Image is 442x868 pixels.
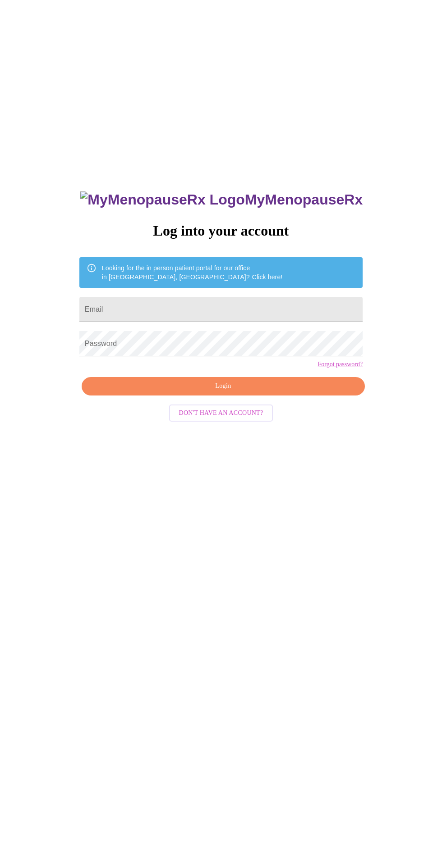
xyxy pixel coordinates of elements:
[318,361,363,368] a: Forgot password?
[167,409,276,416] a: Don't have an account?
[82,377,365,395] button: Login
[169,404,273,422] button: Don't have an account?
[80,191,363,208] h3: MyMenopauseRx
[80,191,244,208] img: MyMenopauseRx Logo
[179,408,263,419] span: Don't have an account?
[92,381,355,392] span: Login
[79,223,363,239] h3: Log into your account
[252,273,283,281] a: Click here!
[102,260,283,285] div: Looking for the in person patient portal for our office in [GEOGRAPHIC_DATA], [GEOGRAPHIC_DATA]?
